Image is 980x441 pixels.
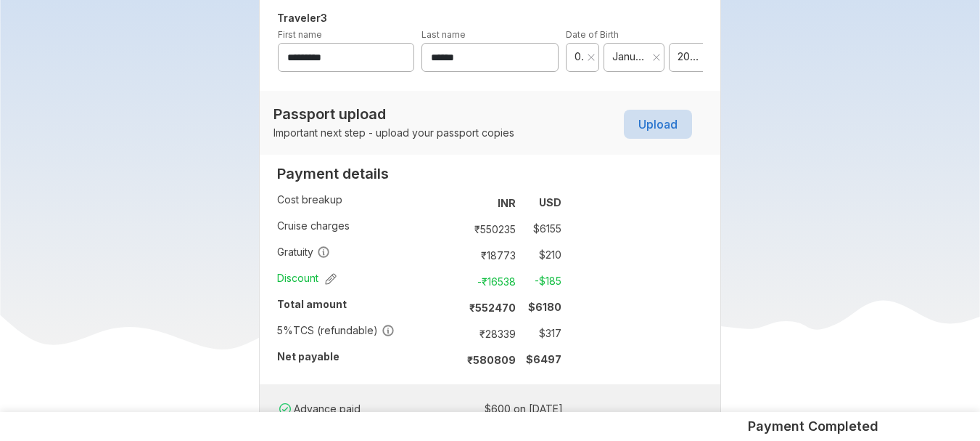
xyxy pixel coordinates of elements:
[277,216,454,242] td: Cruise charges
[454,347,461,373] td: :
[652,53,661,62] svg: close
[461,245,522,265] td: ₹ 18773
[277,190,454,216] td: Cost breakup
[454,294,461,320] td: :
[454,242,461,268] td: :
[277,323,293,338] div: 5 %
[277,350,339,363] strong: Net payable
[678,49,700,64] span: 2025
[748,418,878,435] h5: Payment Completed
[587,53,596,62] svg: close
[277,298,347,310] strong: Total amount
[277,165,561,182] h2: Payment details
[425,396,430,422] td: :
[539,196,561,209] strong: USD
[274,9,707,27] h5: Traveler 3
[461,219,522,239] td: ₹ 550235
[522,323,561,344] td: $ 317
[522,245,561,265] td: $ 210
[526,353,561,365] strong: $ 6497
[612,49,646,64] span: January
[528,301,561,313] strong: $ 6180
[652,50,661,65] button: Clear
[421,29,466,40] label: Last name
[522,271,561,291] td: -$ 185
[277,323,395,338] span: TCS (refundable)
[430,399,563,419] td: $ 600 on [DATE]
[273,126,514,140] p: Important next step - upload your passport copies
[575,49,584,64] span: 01
[461,271,522,291] td: -₹ 16538
[469,302,516,314] strong: ₹ 552470
[498,197,516,209] strong: INR
[278,29,322,40] label: First name
[277,245,330,259] span: Gratuity
[461,323,522,344] td: ₹ 28339
[454,268,461,294] td: :
[522,219,561,239] td: $ 6155
[566,29,619,40] label: Date of Birth
[467,354,516,366] strong: ₹ 580809
[454,190,461,216] td: :
[277,271,337,286] span: Discount
[276,396,425,422] td: Advance paid
[273,105,514,123] h2: Passport upload
[454,216,461,242] td: :
[624,110,692,139] button: Upload
[587,50,596,65] button: Clear
[454,320,461,347] td: :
